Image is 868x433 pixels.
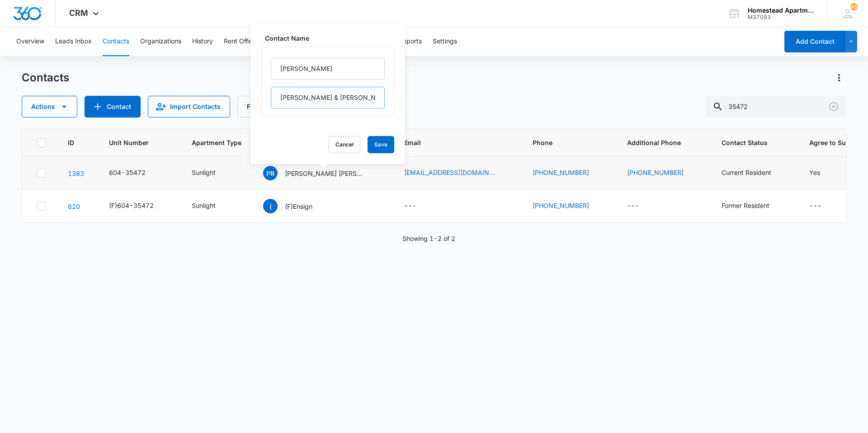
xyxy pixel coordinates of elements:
div: --- [627,201,639,212]
span: CRM [69,8,88,18]
input: Search Contacts [705,96,846,118]
a: Navigate to contact details page for Pedro Rafael Torres & Karla Morones [68,169,84,177]
div: 604-35472 [109,168,146,177]
h1: Contacts [22,71,69,85]
p: (F)Ensign [285,202,312,211]
button: Add Contact [85,96,141,118]
a: [EMAIL_ADDRESS][DOMAIN_NAME] [404,168,495,177]
button: Import Contacts [148,96,230,118]
button: Filters [237,96,288,118]
button: Overview [16,27,44,56]
div: Contact Name - Pedro Rafael Torres & Karla Morones - Select to Edit Field [263,166,382,180]
span: Unit Number [109,138,170,147]
div: Phone - (432) 250-6633 - Select to Edit Field [533,201,605,212]
input: Last Name [271,87,385,108]
button: Reports [399,27,422,56]
div: account id [748,14,814,20]
div: --- [404,201,416,212]
button: Leads Inbox [55,27,92,56]
div: Additional Phone - (970) 815-4990 - Select to Edit Field [627,168,700,179]
div: Unit Number - (F)604-35472 - Select to Edit Field [109,201,170,212]
div: Apartment Type - Sunlight - Select to Edit Field [192,201,232,212]
div: Email - - Select to Edit Field [404,201,433,212]
p: [PERSON_NAME] [PERSON_NAME] & [PERSON_NAME] [285,169,366,178]
button: Save [368,136,394,153]
span: Phone [533,138,592,147]
span: ( [263,199,278,213]
div: Phone - (970) 301-6974 - Select to Edit Field [533,168,605,179]
button: Rent Offerings [224,27,266,56]
button: Cancel [329,136,360,153]
div: Agree to Subscribe - Yes - Select to Edit Field [809,168,836,179]
div: --- [809,201,821,212]
div: (F)604-35472 [109,201,154,210]
button: Actions [22,96,77,118]
div: Additional Phone - - Select to Edit Field [627,201,656,212]
button: Organizations [140,27,181,56]
div: Yes [809,168,820,177]
span: ID [68,138,74,147]
input: First Name [271,58,385,80]
button: Contacts [103,27,129,56]
button: History [192,27,213,56]
div: Email - kmorones567@gmail.com - Select to Edit Field [404,168,511,179]
div: Former Resident [722,201,769,210]
span: Additional Phone [627,138,700,147]
a: [PHONE_NUMBER] [533,201,589,210]
div: Contact Name - (F)Ensign - Select to Edit Field [263,199,329,213]
label: Contact Name [265,33,398,43]
button: Clear [826,99,841,114]
div: Sunlight [192,168,216,177]
div: Current Resident [722,168,771,177]
a: [PHONE_NUMBER] [533,168,589,177]
a: [PHONE_NUMBER] [627,168,684,177]
button: Add Contact [784,31,845,52]
div: account name [748,7,814,14]
span: Apartment Type [192,138,241,147]
div: notifications count [850,3,858,10]
span: PR [263,166,278,180]
button: Actions [832,71,846,85]
button: Settings [433,27,457,56]
div: Unit Number - 604-35472 - Select to Edit Field [109,168,162,179]
a: Navigate to contact details page for (F)Ensign [68,202,80,210]
span: 43 [850,3,858,10]
div: Contact Status - Former Resident - Select to Edit Field [722,201,786,212]
div: Apartment Type - Sunlight - Select to Edit Field [192,168,232,179]
p: Showing 1-2 of 2 [402,234,455,243]
span: Contact Status [722,138,774,147]
span: Email [404,138,498,147]
div: Sunlight [192,201,216,210]
div: Contact Status - Current Resident - Select to Edit Field [722,168,788,179]
div: Agree to Subscribe - - Select to Edit Field [809,201,838,212]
